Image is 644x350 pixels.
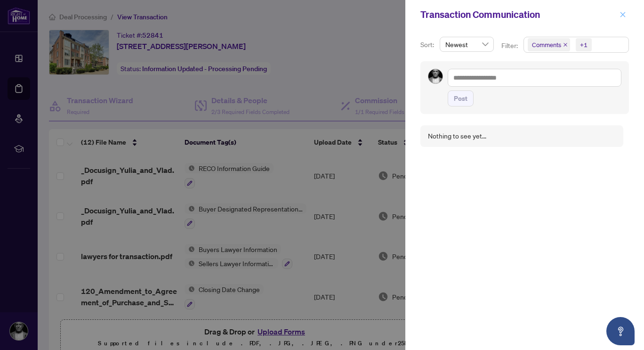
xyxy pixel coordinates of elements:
[606,317,635,345] button: Open asap
[448,90,474,106] button: Post
[563,42,568,47] span: close
[428,69,443,83] img: Profile Icon
[420,40,436,50] p: Sort:
[428,131,486,141] div: Nothing to see yet...
[420,8,617,22] div: Transaction Communication
[528,38,570,51] span: Comments
[532,40,561,49] span: Comments
[580,40,588,49] div: +1
[501,41,519,51] p: Filter:
[620,11,626,18] span: close
[445,37,488,51] span: Newest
